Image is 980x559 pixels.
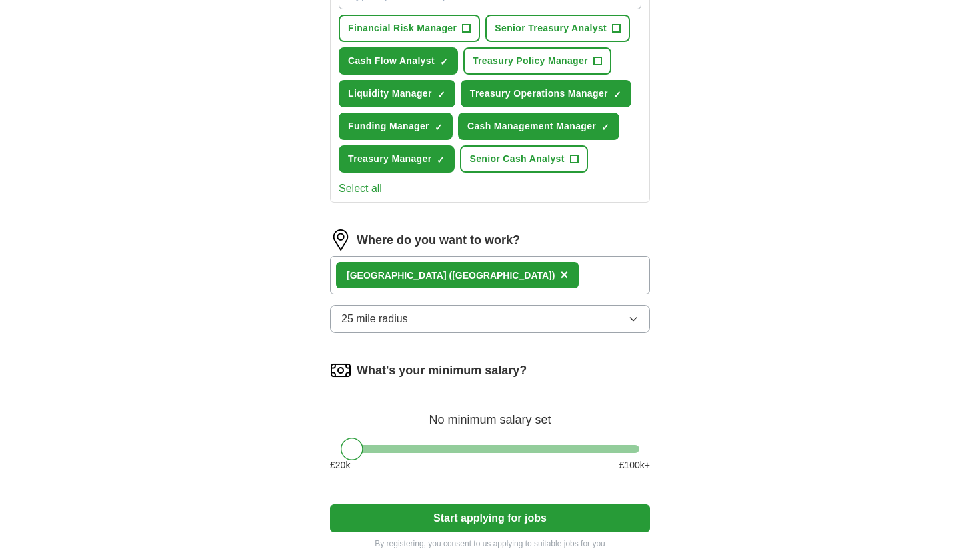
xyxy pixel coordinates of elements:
[330,504,650,532] button: Start applying for jobs
[341,311,408,327] span: 25 mile radius
[560,265,568,285] button: ×
[485,15,630,42] button: Senior Treasury Analyst
[440,57,448,67] span: ✓
[330,397,650,429] div: No minimum salary set
[348,119,429,133] span: Funding Manager
[348,21,457,35] span: Financial Risk Manager
[613,89,621,100] span: ✓
[339,181,382,197] button: Select all
[601,122,609,133] span: ✓
[330,229,351,251] img: location.png
[348,54,435,68] span: Cash Flow Analyst
[435,122,443,133] span: ✓
[473,54,588,68] span: Treasury Policy Manager
[339,145,455,173] button: Treasury Manager✓
[330,538,650,550] p: By registering, you consent to us applying to suitable jobs for you
[330,458,350,472] span: £ 20 k
[339,47,458,75] button: Cash Flow Analyst✓
[357,362,527,380] label: What's your minimum salary?
[339,15,480,42] button: Financial Risk Manager
[437,89,445,100] span: ✓
[458,113,619,140] button: Cash Management Manager✓
[347,270,447,280] strong: [GEOGRAPHIC_DATA]
[339,80,455,107] button: Liquidity Manager✓
[560,267,568,282] span: ×
[463,47,611,75] button: Treasury Policy Manager
[461,80,631,107] button: Treasury Operations Manager✓
[460,145,587,173] button: Senior Cash Analyst
[437,155,445,165] span: ✓
[339,113,453,140] button: Funding Manager✓
[330,305,650,333] button: 25 mile radius
[348,152,431,166] span: Treasury Manager
[348,87,432,101] span: Liquidity Manager
[619,458,650,472] span: £ 100 k+
[449,270,555,280] span: ([GEOGRAPHIC_DATA])
[357,231,520,249] label: Where do you want to work?
[467,119,596,133] span: Cash Management Manager
[330,360,351,381] img: salary.png
[470,87,608,101] span: Treasury Operations Manager
[469,152,564,166] span: Senior Cash Analyst
[495,21,607,35] span: Senior Treasury Analyst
